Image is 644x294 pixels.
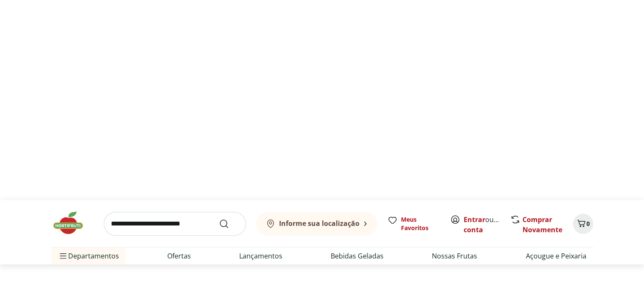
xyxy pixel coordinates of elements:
span: ou [464,214,501,235]
a: Bebidas Geladas [331,251,384,261]
a: Lançamentos [239,251,282,261]
a: Ofertas [167,251,191,261]
span: 0 [586,220,590,228]
button: Carrinho [573,214,593,234]
a: Criar conta [464,215,510,234]
button: Informe sua localização [256,212,377,236]
img: Hortifruti [51,210,94,236]
input: search [104,212,246,236]
span: Meus Favoritos [401,215,440,232]
b: Informe sua localização [279,219,359,228]
a: Entrar [464,215,485,224]
a: Comprar Novamente [522,215,562,234]
a: Meus Favoritos [387,215,440,232]
button: Menu [58,246,68,266]
a: Açougue e Peixaria [525,251,586,261]
button: Submit Search [219,219,239,229]
span: Departamentos [58,246,119,266]
a: Nossas Frutas [432,251,477,261]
